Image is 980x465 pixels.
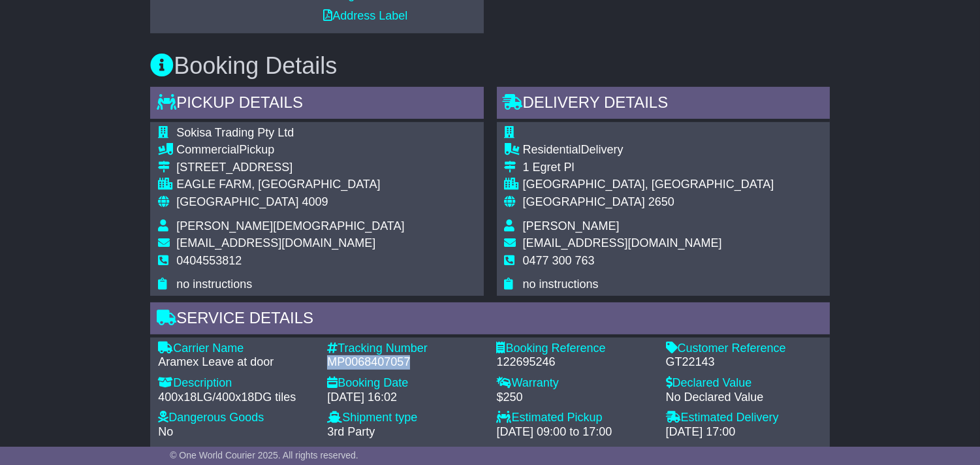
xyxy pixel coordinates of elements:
span: No [158,425,173,438]
span: no instructions [523,278,599,291]
div: Estimated Pickup [496,411,652,425]
div: 1 Egret Pl [523,161,774,175]
div: Shipment type [327,411,483,425]
div: Estimated Delivery [666,411,822,425]
span: Sokisa Trading Pty Ltd [176,126,294,139]
div: [DATE] 16:02 [327,391,483,405]
div: MP0068407057 [327,355,483,370]
div: Pickup Details [150,87,483,122]
div: Description [158,376,314,391]
span: [GEOGRAPHIC_DATA] [523,195,645,208]
a: Address Label [323,9,407,22]
span: 0477 300 763 [523,254,595,267]
span: Residential [523,143,581,156]
div: Warranty [496,376,652,391]
span: [EMAIL_ADDRESS][DOMAIN_NAME] [176,236,375,249]
span: 0404553812 [176,254,242,267]
div: $250 [496,391,652,405]
div: [DATE] 17:00 [666,425,822,440]
div: Declared Value [666,376,822,391]
div: Carrier Name [158,342,314,356]
span: 3rd Party [327,425,375,438]
span: [PERSON_NAME][DEMOGRAPHIC_DATA] [176,219,404,232]
span: 4009 [302,195,328,208]
div: 400x18LG/400x18DG tiles [158,391,314,405]
span: no instructions [176,278,252,291]
span: [EMAIL_ADDRESS][DOMAIN_NAME] [523,236,722,249]
span: 2650 [648,195,674,208]
div: Aramex Leave at door [158,355,314,370]
div: [STREET_ADDRESS] [176,161,404,175]
span: [GEOGRAPHIC_DATA] [176,195,298,208]
div: Service Details [150,302,830,338]
div: Customer Reference [666,342,822,356]
div: [GEOGRAPHIC_DATA], [GEOGRAPHIC_DATA] [523,178,774,192]
div: Tracking Number [327,342,483,356]
div: Delivery [523,143,774,157]
div: Booking Date [327,376,483,391]
span: Commercial [176,143,239,156]
div: Dangerous Goods [158,411,314,425]
span: © One World Courier 2025. All rights reserved. [170,450,358,460]
div: Booking Reference [496,342,652,356]
div: Pickup [176,143,404,157]
div: 122695246 [496,355,652,370]
span: [PERSON_NAME] [523,219,620,232]
div: [DATE] 09:00 to 17:00 [496,425,652,440]
div: No Declared Value [666,391,822,405]
div: Delivery Details [497,87,830,122]
div: EAGLE FARM, [GEOGRAPHIC_DATA] [176,178,404,192]
div: GT22143 [666,355,822,370]
h3: Booking Details [150,53,830,79]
